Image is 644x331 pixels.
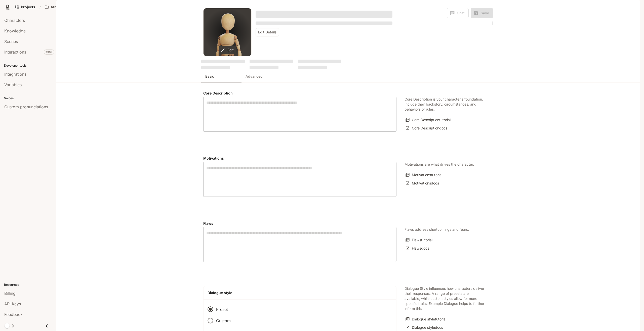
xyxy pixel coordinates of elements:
[256,20,392,26] button: Open character details dialog
[405,97,485,112] p: Core Description is your character's foundation. Include their backstory, circumstances, and beha...
[405,244,430,253] a: Flawsdocs
[216,306,228,312] span: Preset
[405,315,448,323] button: Dialogue styletutorial
[21,5,35,9] span: Projects
[205,74,214,79] p: Basic
[203,97,396,132] div: label
[208,304,235,326] div: Dialogue style type
[43,2,87,12] button: All workspaces
[219,46,236,54] button: Edit
[405,286,485,311] p: Dialogue Style influences how characters deliver their responses. A range of presets are availabl...
[208,290,392,295] h4: Dialogue style
[13,2,37,12] a: Go to projects
[204,8,251,56] div: Avatar image
[204,8,251,56] button: Open character avatar dialog
[405,116,452,124] button: Core Descriptiontutorial
[203,221,396,226] h4: Flaws
[405,124,449,132] a: Core Descriptiondocs
[405,236,434,244] button: Flawstutorial
[405,179,440,187] a: Motivationsdocs
[405,171,444,179] button: Motivationstutorial
[51,5,79,9] p: Atma Core The Neural Network
[216,318,231,324] span: Custom
[203,91,396,96] h4: Core Description
[203,227,396,262] div: Flaws
[405,227,469,232] p: Flaws address shortcomings and fears.
[256,8,392,20] button: Open character details dialog
[246,74,263,79] p: Advanced
[37,5,43,10] div: /
[256,28,279,36] button: Edit Details
[405,162,474,167] p: Motivations are what drives the character.
[203,156,396,161] h4: Motivations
